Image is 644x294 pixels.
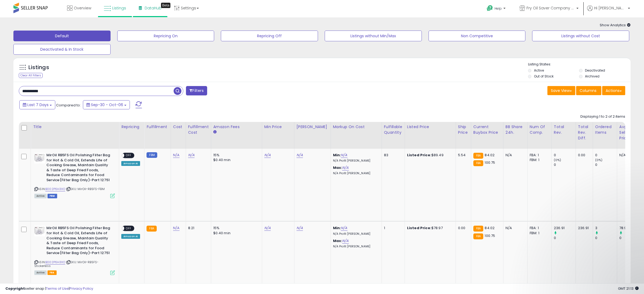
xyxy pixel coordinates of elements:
span: Last 7 Days [27,102,49,107]
div: $0.40 min [213,231,258,236]
div: Ship Price [458,124,469,135]
span: FBA [47,270,57,275]
div: Amazon Fees [213,124,260,130]
a: N/A [188,152,195,158]
a: N/A [342,165,349,170]
div: ASIN: [34,153,115,198]
a: N/A [297,152,303,158]
span: 100.75 [485,160,495,165]
div: $78.97 [407,226,452,230]
span: Fry Oil Saver Company [GEOGRAPHIC_DATA] [526,5,575,11]
span: | SKU: MirOil-RB5FS-Stickerless [34,260,98,268]
span: 84.02 [485,225,495,230]
div: 78.97 [619,226,641,230]
div: Min Price [264,124,292,130]
a: B002P6H3XO [45,260,65,265]
p: N/A Profit [PERSON_NAME] [333,232,378,236]
div: Listed Price [407,124,453,130]
button: Listings without Cost [532,31,629,41]
a: Terms of Use [46,286,69,291]
div: Fulfillment [147,124,168,130]
small: FBA [473,160,483,166]
th: The percentage added to the cost of goods (COGS) that forms the calculator for Min & Max prices. [331,122,382,149]
a: N/A [264,152,271,158]
button: Repricing On [117,31,214,41]
div: $0.40 min [213,158,258,162]
div: N/A [506,226,523,230]
b: Min: [333,152,341,158]
p: Listing States: [528,62,631,67]
div: Title [33,124,117,130]
img: 31araq244jL._SL40_.jpg [34,153,45,163]
div: BB Share 24h. [506,124,525,135]
div: Total Rev. [554,124,573,135]
a: Help [482,1,511,17]
p: N/A Profit [PERSON_NAME] [333,172,378,175]
div: 5.54 [458,153,467,158]
div: Displaying 1 to 2 of 2 items [580,114,625,119]
div: FBA: 1 [530,153,547,158]
b: MirOil RB5FS Oil Polishing Filter Bag for Hot & Cold Oil, Extends Life of Cooking Grease, Maintai... [46,226,112,257]
a: Privacy Policy [69,286,93,291]
div: Markup on Cost [333,124,379,130]
a: N/A [341,152,347,158]
small: FBA [147,226,156,232]
div: 0.00 [458,226,467,230]
button: Default [13,31,111,41]
div: Amazon AI [121,234,140,239]
div: FBM: 1 [530,158,547,162]
a: Hi [PERSON_NAME] [587,5,630,17]
div: Avg Selling Price [619,124,639,141]
h5: Listings [28,64,49,71]
div: 236.91 [554,226,576,230]
div: Current Buybox Price [473,124,501,135]
label: Active [534,68,544,73]
span: 84.02 [485,152,495,158]
button: Sep-30 - Oct-06 [83,100,130,109]
div: 0 [595,162,617,167]
small: FBA [473,226,483,232]
button: Deactivated & In Stock [13,44,111,55]
span: Hi [PERSON_NAME] [594,5,626,11]
small: FBA [473,233,483,239]
p: N/A Profit [PERSON_NAME] [333,245,378,248]
small: (0%) [595,158,603,162]
div: seller snap | | [5,286,93,291]
div: 0.00 [578,153,589,158]
i: Get Help [486,5,493,12]
div: 1 [384,226,401,230]
div: Repricing [121,124,142,130]
div: 236.91 [578,226,589,230]
a: N/A [173,152,180,158]
span: Help [495,6,502,11]
div: 0 [554,153,576,158]
small: FBA [473,153,483,159]
iframe: Intercom notifications message [537,254,644,291]
span: All listings currently available for purchase on Amazon [34,270,47,275]
a: B002P6H3XO [45,187,65,191]
div: Num of Comp. [530,124,549,135]
div: Amazon AI [121,161,140,166]
button: Filters [186,86,207,95]
button: Last 7 Days [19,100,55,109]
b: Listed Price: [407,152,431,158]
a: N/A [297,225,303,231]
div: 3 [595,226,617,230]
div: Fulfillable Quantity [384,124,402,135]
div: N/A [619,153,637,158]
div: FBM: 1 [530,231,547,236]
div: Cost [173,124,184,130]
span: 100.75 [485,233,495,238]
span: FBM [47,194,57,198]
span: All listings currently available for purchase on Amazon [34,194,47,198]
div: N/A [506,153,523,158]
small: FBM [147,152,157,158]
div: Total Rev. Diff. [578,124,591,141]
label: Out of Stock [534,74,554,79]
div: 0 [554,162,576,167]
div: 0 [619,236,641,240]
a: N/A [341,225,347,231]
span: Compared to: [56,103,81,108]
a: N/A [264,225,271,231]
button: Columns [576,86,601,95]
